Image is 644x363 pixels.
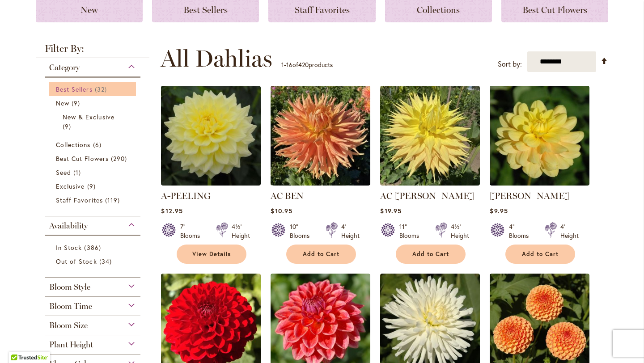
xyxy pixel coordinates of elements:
img: AC Jeri [380,86,480,186]
span: 1 [281,60,284,69]
p: - of products [281,58,333,72]
span: 9 [72,98,82,108]
button: Add to Cart [286,245,356,264]
span: Add to Cart [412,250,449,258]
a: Seed [56,168,131,177]
span: Collections [417,4,460,15]
span: All Dahlias [161,45,272,72]
span: Availability [49,221,88,231]
a: [PERSON_NAME] [490,190,569,201]
img: AHOY MATEY [490,86,589,186]
span: Add to Cart [303,250,339,258]
span: Bloom Size [49,321,88,330]
span: 290 [111,154,129,163]
span: New [56,99,69,107]
button: Add to Cart [396,245,466,264]
div: 4½' Height [451,222,469,240]
img: A-Peeling [161,86,261,186]
span: In Stock [56,243,82,252]
a: Collections [56,140,131,149]
a: AC BEN [271,179,370,187]
div: 4" Blooms [509,222,534,240]
span: Add to Cart [522,250,559,258]
a: AC Jeri [380,179,480,187]
span: Best Sellers [56,85,93,93]
div: 10" Blooms [290,222,315,240]
iframe: Launch Accessibility Center [7,331,32,356]
span: 420 [298,60,309,69]
span: Out of Stock [56,257,97,266]
button: Add to Cart [505,245,575,264]
img: AC BEN [271,86,370,186]
a: New [56,98,131,108]
a: A-PEELING [161,190,211,201]
span: Seed [56,168,71,177]
span: 386 [84,243,103,252]
strong: Filter By: [36,44,149,58]
a: Out of Stock 34 [56,257,131,266]
a: Best Cut Flowers [56,154,131,163]
span: $19.95 [380,207,401,215]
span: Bloom Time [49,301,92,311]
span: New & Exclusive [63,113,114,121]
span: 9 [87,181,98,191]
a: A-Peeling [161,179,261,187]
div: 4' Height [341,222,360,240]
label: Sort by: [498,56,522,72]
span: Staff Favorites [295,4,350,15]
span: 16 [286,60,292,69]
span: 32 [95,84,109,94]
span: Exclusive [56,182,85,190]
a: Exclusive [56,181,131,191]
span: Best Cut Flowers [522,4,587,15]
span: Best Cut Flowers [56,154,109,163]
div: 4' Height [560,222,579,240]
div: 11" Blooms [399,222,424,240]
a: AC [PERSON_NAME] [380,190,474,201]
span: View Details [192,250,231,258]
span: $10.95 [271,207,292,215]
a: Staff Favorites [56,195,131,205]
span: 119 [105,195,122,205]
a: Best Sellers [56,84,131,94]
span: Plant Height [49,340,93,350]
a: View Details [177,245,246,264]
span: 6 [93,140,104,149]
a: AHOY MATEY [490,179,589,187]
span: 9 [63,122,73,131]
span: Bloom Style [49,282,90,292]
span: Staff Favorites [56,196,103,204]
span: New [80,4,98,15]
div: 4½' Height [232,222,250,240]
span: $12.95 [161,207,182,215]
a: New &amp; Exclusive [63,112,125,131]
a: In Stock 386 [56,243,131,252]
a: AC BEN [271,190,304,201]
span: $9.95 [490,207,508,215]
span: Collections [56,140,91,149]
span: Best Sellers [183,4,228,15]
span: 1 [73,168,83,177]
div: 7" Blooms [180,222,205,240]
span: 34 [99,257,114,266]
span: Category [49,63,80,72]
